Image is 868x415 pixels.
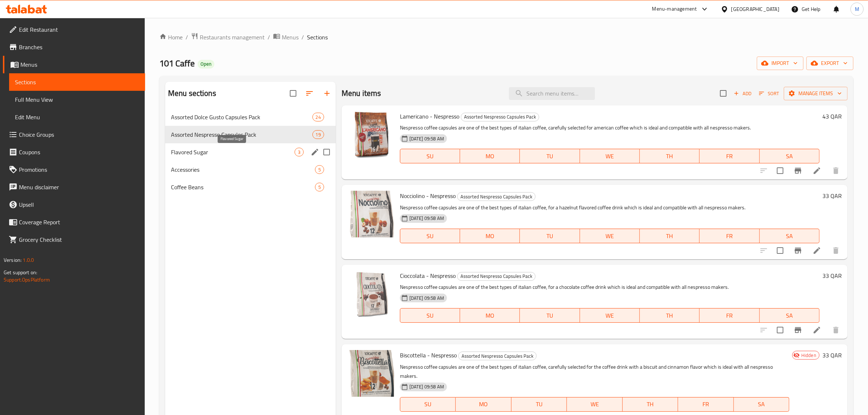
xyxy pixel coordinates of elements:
[9,108,145,126] a: Edit Menu
[400,270,456,281] span: Cioccolata - Nespresso
[772,243,788,258] span: Select to update
[3,143,145,161] a: Coupons
[702,231,756,241] span: FR
[812,59,848,68] span: export
[640,149,700,163] button: TH
[511,397,567,412] button: TU
[790,89,842,98] span: Manage items
[757,88,781,99] button: Sort
[731,88,754,99] button: Add
[400,362,789,381] p: Nespresso coffee capsules are one of the best types of italian coffee, carefully selected for the...
[159,32,853,42] nav: breadcrumb
[813,326,821,334] a: Edit menu item
[406,215,447,222] span: [DATE] 09:58 AM
[159,33,183,42] a: Home
[509,87,595,100] input: search
[763,231,817,241] span: SA
[301,85,318,102] span: Sort sections
[165,143,336,161] div: Flavored Sugar3edit
[273,32,299,42] a: Menus
[754,88,784,99] span: Sort items
[15,95,139,104] span: Full Menu View
[171,148,295,156] span: Flavored Sugar
[400,397,456,412] button: SU
[700,308,759,323] button: FR
[171,113,312,121] span: Assorted Dolce Gusto Capsules Pack
[580,149,640,163] button: WE
[342,88,381,99] h2: Menu items
[813,246,821,255] a: Edit menu item
[827,242,845,259] button: delete
[406,383,447,390] span: [DATE] 09:58 AM
[583,151,637,162] span: WE
[822,191,842,201] h6: 33 QAR
[282,33,299,42] span: Menus
[19,148,139,156] span: Coupons
[400,350,457,361] span: Biscottella - Nespresso
[406,135,447,142] span: [DATE] 09:58 AM
[9,73,145,91] a: Sections
[458,272,535,280] span: Assorted Nespresso Capsules Pack
[403,151,457,162] span: SU
[806,57,853,70] button: export
[514,399,564,410] span: TU
[822,111,842,121] h6: 43 QAR
[268,33,270,42] li: /
[759,89,779,98] span: Sort
[186,33,188,42] li: /
[3,21,145,38] a: Edit Restaurant
[459,352,536,360] span: Assorted Nespresso Capsules Pack
[171,130,312,139] span: Assorted Nespresso Capsules Pack
[315,184,324,191] span: 5
[763,59,798,68] span: import
[3,56,145,73] a: Menus
[4,268,37,277] span: Get support on:
[760,229,820,243] button: SA
[20,60,139,69] span: Menus
[716,86,731,101] span: Select section
[700,149,759,163] button: FR
[626,399,675,410] span: TH
[461,113,539,121] span: Assorted Nespresso Capsules Pack
[406,295,447,302] span: [DATE] 09:58 AM
[456,397,511,412] button: MO
[200,33,265,42] span: Restaurants management
[19,165,139,174] span: Promotions
[400,308,460,323] button: SU
[760,149,820,163] button: SA
[313,114,324,121] span: 24
[580,308,640,323] button: WE
[523,151,577,162] span: TU
[763,310,817,321] span: SA
[310,147,320,158] button: edit
[19,200,139,209] span: Upsell
[165,126,336,143] div: Assorted Nespresso Capsules Pack19
[700,229,759,243] button: FR
[463,151,517,162] span: MO
[458,352,537,360] div: Assorted Nespresso Capsules Pack
[315,183,324,191] div: items
[3,196,145,213] a: Upsell
[400,111,459,122] span: Lamericano - Nespresso
[789,162,807,179] button: Branch-specific-item
[15,113,139,121] span: Edit Menu
[652,5,697,13] div: Menu-management
[347,271,394,317] img: Cioccolata - Nespresso
[855,5,859,13] span: M
[171,183,315,191] span: Coffee Beans
[702,151,756,162] span: FR
[643,231,697,241] span: TH
[403,399,453,410] span: SU
[198,61,214,67] span: Open
[312,113,324,121] div: items
[403,231,457,241] span: SU
[757,57,803,70] button: import
[570,399,619,410] span: WE
[19,183,139,191] span: Menu disclaimer
[159,55,195,71] span: 101 Caffe
[583,231,637,241] span: WE
[463,231,517,241] span: MO
[523,231,577,241] span: TU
